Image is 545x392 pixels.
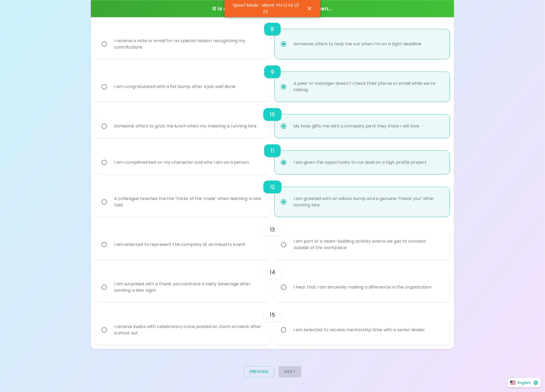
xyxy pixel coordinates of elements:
h6: 11 [271,146,274,155]
img: United States flag [510,381,516,385]
button: English [508,378,541,388]
div: I am surprised with a thank you card and a tasty beverage after working a late night [110,274,267,300]
h6: 9 [271,67,274,76]
div: I am greeted with an elbow bump and a genuine “thank you” after working late [289,189,447,215]
div: I am selected to represent the company at an industry event [110,235,250,254]
div: I receive a note or email for no special reason recognizing my contributions [110,31,267,57]
div: I hear that I am sincerely making a difference in the organization [289,278,436,297]
div: I am complimented on my character and who I am as a person [110,153,254,172]
div: choice-group-check [95,259,450,302]
button: Previous [244,366,274,377]
p: English [518,380,531,386]
div: choice-group-check [95,102,450,138]
div: My boss gifts me with a company perk they know I will love [289,117,424,136]
div: choice-group-check [95,174,450,217]
h6: 13 [270,225,275,234]
h6: 12 [270,183,275,191]
h6: It is more meaningful to me at work when... [93,4,452,13]
div: I am selected to receive mentorship time with a senior leader [289,320,430,339]
div: choice-group-check [95,138,450,174]
h6: 14 [270,268,275,277]
div: I am congratulated with a fist bump after a job well done [110,77,240,96]
div: Someone offers to help me out when I’m on a tight deadline [289,34,426,54]
div: choice-group-check [95,59,450,102]
div: I am part of a team-building activity where we get to connect outside of the workplace [289,232,447,257]
div: choice-group-check [95,302,450,345]
div: I am given the opportunity to run lead on a high profile project [289,153,431,172]
div: A colleague teaches me the ‘tricks of the trade’ when learning a new task [110,189,267,215]
div: choice-group-check [95,217,450,259]
div: A peer or manager doesn’t check their phone or email while we’re talking [289,74,447,99]
h6: 8 [271,25,274,33]
div: Someone offers to grab me lunch when my meeting is running late [110,117,261,136]
h6: 10 [270,110,275,119]
div: choice-group-check [95,16,450,59]
div: I receive kudos with celebratory icons posted on Zoom screens after a shout out [110,317,267,343]
h6: 15 [270,311,275,319]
